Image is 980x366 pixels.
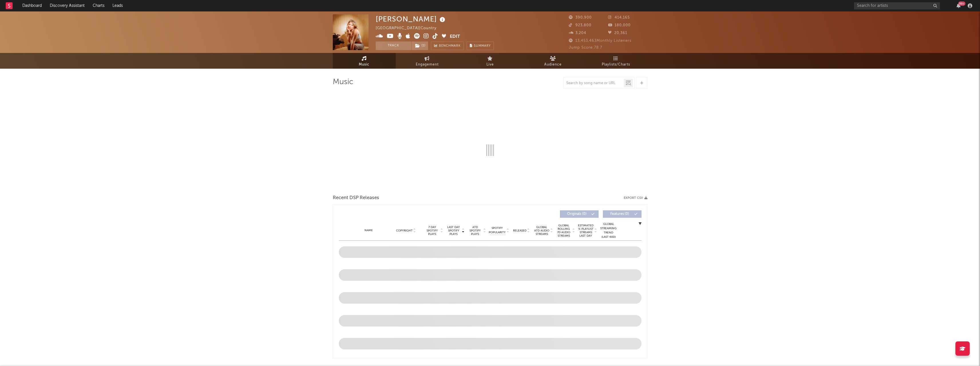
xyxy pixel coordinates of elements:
[446,225,461,236] span: Last Day Spotify Plays
[522,53,585,69] a: Audience
[412,41,428,50] button: (1)
[578,224,594,238] span: Estimated % Playlist Streams Last Day
[624,196,648,200] button: Export CSV
[607,212,633,216] span: Features ( 0 )
[534,225,550,236] span: Global ATD Audio Streams
[425,225,440,236] span: 7 Day Spotify Plays
[958,1,965,6] div: 99 +
[396,229,413,232] span: Copyright
[608,31,627,35] span: 20,361
[556,224,572,238] span: Global Rolling 7D Audio Streams
[563,81,624,86] input: Search by song name or URL
[459,53,522,69] a: Live
[474,44,491,48] span: Summary
[333,53,396,69] a: Music
[376,25,443,32] div: [GEOGRAPHIC_DATA] | Country
[468,225,483,236] span: ATD Spotify Plays
[569,39,631,43] span: 13,453,463 Monthly Listeners
[350,228,388,233] div: Name
[600,222,617,239] div: Global Streaming Trend (Last 60D)
[569,46,602,50] span: Jump Score: 78.7
[376,41,411,50] button: Track
[585,53,648,69] a: Playlists/Charts
[359,61,369,68] span: Music
[602,61,630,68] span: Playlists/Charts
[854,2,940,9] input: Search for artists
[560,210,599,218] button: Originals(0)
[439,43,461,50] span: Benchmark
[569,23,591,27] span: 923,800
[431,41,464,50] a: Benchmark
[411,41,428,50] span: ( 1 )
[416,61,439,68] span: Engagement
[544,61,562,68] span: Audience
[513,229,526,232] span: Released
[957,3,961,8] button: 99+
[450,33,460,40] button: Edit
[603,210,642,218] button: Features(0)
[608,23,631,27] span: 180,000
[564,212,590,216] span: Originals ( 0 )
[333,195,379,201] span: Recent DSP Releases
[489,226,506,235] span: Spotify Popularity
[608,16,630,19] span: 414,165
[396,53,459,69] a: Engagement
[569,31,586,35] span: 3,204
[486,61,494,68] span: Live
[569,16,592,19] span: 390,900
[467,41,494,50] button: Summary
[376,14,447,24] div: [PERSON_NAME]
